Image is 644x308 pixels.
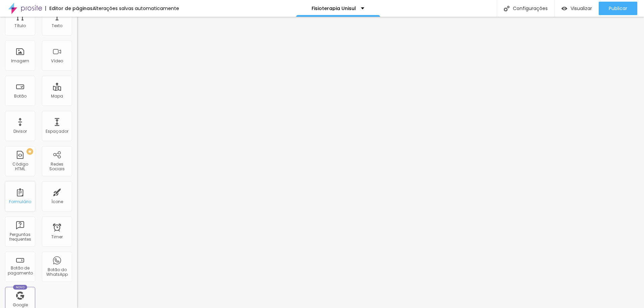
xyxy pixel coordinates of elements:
div: Formulário [9,199,31,204]
div: Botão de pagamento [7,266,33,275]
button: Visualizar [555,2,599,15]
button: Publicar [599,2,637,15]
img: Icone [504,6,509,11]
div: Editor de páginas [45,6,93,11]
div: Timer [51,235,63,239]
div: Texto [52,23,62,28]
div: Código HTML [7,162,33,172]
div: Perguntas frequentes [7,232,33,242]
span: Publicar [609,6,627,11]
div: Espaçador [46,129,68,134]
div: Divisor [13,129,27,134]
div: Ícone [51,199,63,204]
img: view-1.svg [561,6,567,11]
div: Botão do WhatsApp [44,267,70,277]
iframe: Editor [77,17,644,308]
div: Botão [14,94,26,99]
div: Novo [13,285,28,290]
div: Mapa [51,94,63,99]
div: Imagem [11,59,29,63]
div: Título [14,23,26,28]
div: Alterações salvas automaticamente [93,6,179,11]
p: Fisioterapia Unisul [312,6,356,11]
div: Vídeo [51,59,63,63]
span: Visualizar [571,6,592,11]
div: Redes Sociais [44,162,70,172]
